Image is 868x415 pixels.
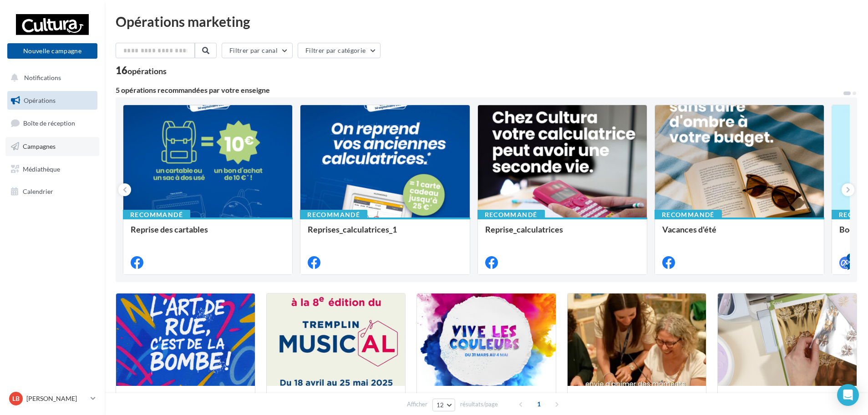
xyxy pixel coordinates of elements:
div: 4 [847,253,855,262]
button: Notifications [5,68,96,87]
span: 12 [437,401,444,409]
div: Reprises_calculatrices_1 [308,225,462,243]
div: Recommandé [655,210,722,220]
div: Reprise des cartables [131,225,285,243]
span: Campagnes [23,142,56,150]
button: Filtrer par catégorie [298,43,381,58]
div: 16 [116,66,167,76]
a: Opérations [5,91,99,110]
div: Reprise_calculatrices [485,225,640,243]
a: Boîte de réception [5,113,99,133]
span: résultats/page [460,400,498,409]
button: Filtrer par canal [222,43,293,58]
span: LB [12,394,20,403]
span: Médiathèque [23,165,60,172]
button: 12 [432,399,456,411]
div: Recommandé [477,210,545,220]
a: Campagnes [5,137,99,156]
span: Afficher [407,400,427,409]
div: Vacances d'été [662,225,817,243]
button: Nouvelle campagne [7,43,97,59]
a: LB [PERSON_NAME] [7,390,97,407]
span: Notifications [24,74,61,81]
a: Médiathèque [5,160,99,179]
span: Boîte de réception [23,119,75,127]
span: Opérations [24,96,56,104]
div: Opérations marketing [116,15,857,28]
a: Calendrier [5,182,99,201]
div: Recommandé [300,210,367,220]
span: Calendrier [23,187,53,195]
div: opérations [127,67,167,75]
p: [PERSON_NAME] [26,394,87,403]
span: 1 [532,397,546,411]
div: 5 opérations recommandées par votre enseigne [116,86,843,94]
div: Recommandé [123,210,190,220]
div: Open Intercom Messenger [837,384,859,406]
